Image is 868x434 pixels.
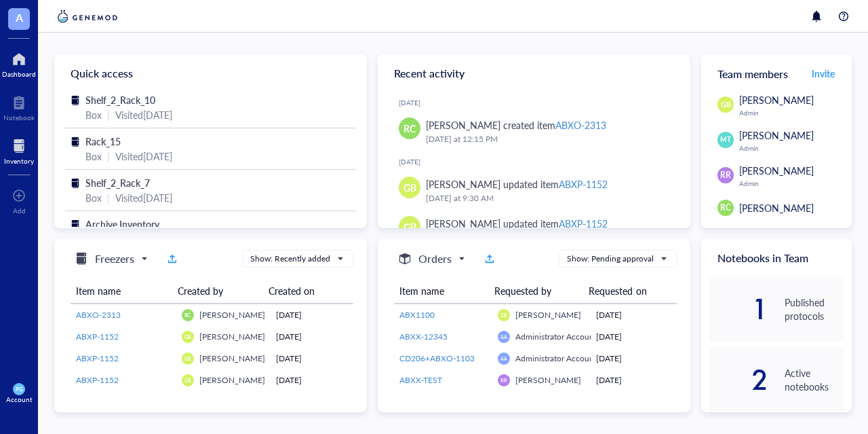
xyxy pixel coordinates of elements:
[701,239,852,276] div: Notebooks in Team
[3,92,35,122] a: Notebook
[583,278,667,304] th: Requested on
[720,202,731,214] span: RC
[71,278,172,304] th: Item name
[76,374,119,386] span: ABXP-1152
[3,113,35,122] div: Notebook
[720,169,731,181] span: RR
[184,377,191,383] span: GB
[4,135,34,165] a: Inventory
[515,352,597,364] span: Administrator Account
[739,164,814,177] span: [PERSON_NAME]
[515,309,581,321] span: [PERSON_NAME]
[489,278,584,304] th: Requested by
[276,352,348,365] div: [DATE]
[399,331,487,343] a: ABXX-12345
[2,48,36,78] a: Dashboard
[107,190,110,205] div: |
[559,177,608,191] div: ABXP-1152
[739,93,814,107] span: [PERSON_NAME]
[199,309,265,321] span: [PERSON_NAME]
[555,118,606,132] div: ABXO-2313
[85,176,150,189] span: Shelf_2_Rack_7
[399,352,475,364] span: CD206+ABXO-1103
[500,312,507,318] span: GB
[399,309,435,321] span: ABX1100
[115,107,172,122] div: Visited [DATE]
[500,377,507,383] span: RR
[399,352,487,365] a: CD206+ABXO-1103
[596,331,671,343] div: [DATE]
[54,54,367,92] div: Quick access
[515,374,581,386] span: [PERSON_NAME]
[426,132,669,146] div: [DATE] at 12:15 PM
[184,312,191,318] span: RC
[199,352,265,364] span: [PERSON_NAME]
[6,395,33,403] div: Account
[263,278,343,304] th: Created on
[199,331,265,342] span: [PERSON_NAME]
[701,54,852,92] div: Team members
[85,217,159,231] span: Archive Inventory
[199,374,265,386] span: [PERSON_NAME]
[76,309,171,321] a: ABXO-2313
[276,309,348,321] div: [DATE]
[76,331,171,343] a: ABXP-1152
[276,331,348,343] div: [DATE]
[785,366,844,393] div: Active notebooks
[500,333,507,340] span: AA
[184,355,191,361] span: GB
[76,374,171,386] a: ABXP-1152
[76,309,121,321] span: ABXO-2313
[709,298,768,320] div: 1
[399,309,487,321] a: ABX1100
[596,309,671,321] div: [DATE]
[720,134,730,145] span: MT
[739,201,814,215] span: [PERSON_NAME]
[812,67,835,80] span: Invite
[107,149,110,164] div: |
[389,112,679,151] a: RC[PERSON_NAME] created itemABXO-2313[DATE] at 12:15 PM
[403,121,416,136] span: RC
[399,374,487,386] a: ABXX-TEST
[276,374,348,386] div: [DATE]
[85,107,102,122] div: Box
[785,295,844,323] div: Published protocols
[515,331,597,342] span: Administrator Account
[426,177,608,192] div: [PERSON_NAME] updated item
[389,171,679,211] a: GB[PERSON_NAME] updated itemABXP-1152[DATE] at 9:30 AM
[76,352,119,364] span: ABXP-1152
[596,374,671,386] div: [DATE]
[418,251,452,267] h5: Orders
[54,8,121,24] img: genemod-logo
[567,253,654,265] div: Show: Pending approval
[500,355,507,361] span: AA
[426,192,669,205] div: [DATE] at 9:30 AM
[403,180,416,195] span: GB
[13,206,26,215] div: Add
[739,179,844,187] div: Admin
[2,70,36,78] div: Dashboard
[720,99,731,111] span: GB
[739,109,844,117] div: Admin
[16,9,23,26] span: A
[115,149,172,164] div: Visited [DATE]
[739,128,814,142] span: [PERSON_NAME]
[378,54,690,92] div: Recent activity
[399,98,679,107] div: [DATE]
[85,149,102,164] div: Box
[426,117,606,132] div: [PERSON_NAME] created item
[811,62,835,84] button: Invite
[172,278,263,304] th: Created by
[107,107,110,122] div: |
[399,374,442,386] span: ABXX-TEST
[85,93,155,107] span: Shelf_2_Rack_10
[596,352,671,365] div: [DATE]
[16,386,22,392] span: PG
[85,190,102,205] div: Box
[76,352,171,365] a: ABXP-1152
[85,134,121,148] span: Rack_15
[4,157,34,165] div: Inventory
[394,278,489,304] th: Item name
[76,331,119,342] span: ABXP-1152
